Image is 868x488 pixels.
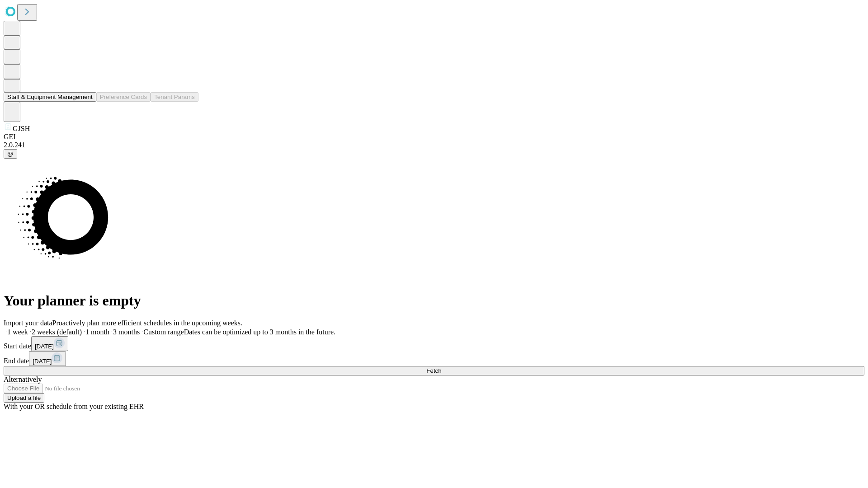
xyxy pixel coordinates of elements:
div: Start date [4,336,864,351]
div: 2.0.241 [4,141,864,149]
span: Dates can be optimized up to 3 months in the future. [184,328,335,336]
span: Fetch [426,367,441,374]
h1: Your planner is empty [4,292,864,309]
span: @ [7,150,14,157]
span: GJSH [13,125,30,132]
span: [DATE] [33,358,52,365]
span: Proactively plan more efficient schedules in the upcoming weeks. [52,319,242,327]
span: With your OR schedule from your existing EHR [4,403,144,410]
button: Preference Cards [96,92,151,102]
button: [DATE] [29,351,66,366]
div: GEI [4,133,864,141]
span: [DATE] [35,343,54,350]
span: 1 month [85,328,109,336]
span: 3 months [113,328,140,336]
div: End date [4,351,864,366]
span: Import your data [4,319,52,327]
button: Staff & Equipment Management [4,92,96,102]
button: @ [4,149,17,159]
button: Tenant Params [151,92,198,102]
button: Fetch [4,366,864,375]
span: 2 weeks (default) [32,328,82,336]
button: Upload a file [4,393,44,403]
span: Custom range [143,328,184,336]
span: Alternatively [4,375,42,383]
button: [DATE] [31,336,68,351]
span: 1 week [7,328,28,336]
